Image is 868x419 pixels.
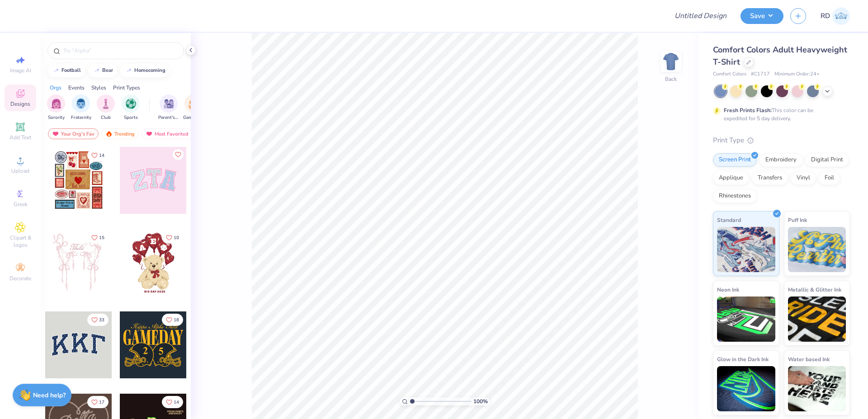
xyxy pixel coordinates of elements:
div: Embroidery [759,153,802,167]
button: filter button [158,94,179,121]
span: Comfort Colors Adult Heavyweight T-Shirt [713,44,847,67]
span: Decorate [9,275,31,282]
img: Club Image [101,99,111,109]
span: Metallic & Glitter Ink [788,285,841,294]
img: Parent's Weekend Image [164,99,174,109]
input: Try "Alpha" [62,46,178,55]
div: filter for Sports [122,94,140,121]
span: Neon Ink [717,285,739,294]
img: Sorority Image [51,99,61,109]
button: filter button [97,94,115,121]
img: Back [662,52,680,71]
button: filter button [122,94,140,121]
img: trend_line.gif [125,68,132,73]
span: 33 [99,318,104,322]
span: Add Text [9,134,31,141]
img: Sports Image [126,99,136,109]
div: Digital Print [805,153,849,167]
span: 100 % [473,397,488,405]
div: Vinyl [791,171,816,185]
img: most_fav.gif [52,131,59,137]
button: homecoming [120,64,170,77]
img: trending.gif [105,131,113,137]
button: Like [173,149,184,160]
div: Foil [819,171,840,185]
button: football [47,64,85,77]
div: bear [102,68,113,73]
a: RD [821,7,850,25]
div: football [61,68,81,73]
img: Metallic & Glitter Ink [788,297,846,342]
span: Water based Ink [788,354,830,364]
span: 18 [174,318,179,322]
strong: Need help? [33,391,66,400]
div: Trending [101,128,139,139]
strong: Fresh Prints Flash: [724,107,772,114]
div: Screen Print [713,153,757,167]
span: Game Day [183,114,204,121]
span: Puff Ink [788,215,807,225]
span: Parent's Weekend [158,114,179,121]
span: Upload [11,167,29,174]
div: Rhinestones [713,189,757,203]
div: Print Types [113,84,140,92]
span: Sports [124,114,138,121]
button: filter button [47,94,65,121]
span: Comfort Colors [713,71,746,78]
img: most_fav.gif [146,131,153,137]
div: Most Favorited [142,128,193,139]
button: Save [741,8,783,24]
span: Minimum Order: 24 + [774,71,820,78]
span: Sorority [48,114,65,121]
div: Events [68,84,85,92]
div: filter for Fraternity [71,94,91,121]
span: 14 [99,153,104,158]
span: 14 [174,400,179,405]
span: Standard [717,215,741,225]
img: Glow in the Dark Ink [717,366,775,411]
span: Clipart & logos [5,234,36,249]
img: Standard [717,227,775,272]
span: Club [101,114,111,121]
button: Like [162,314,183,326]
img: Rommel Del Rosario [832,7,850,25]
div: Orgs [50,84,61,92]
button: Like [87,149,108,161]
div: This color can be expedited for 5 day delivery. [724,106,835,122]
span: Fraternity [71,114,91,121]
img: Fraternity Image [76,99,86,109]
span: 17 [99,400,104,405]
div: Back [665,75,677,83]
button: Like [87,396,108,408]
img: Puff Ink [788,227,846,272]
img: trend_line.gif [93,68,100,73]
img: Game Day Image [189,99,199,109]
button: filter button [71,94,91,121]
div: Your Org's Fav [48,128,99,139]
span: Greek [14,201,28,208]
img: trend_line.gif [52,68,60,73]
span: Designs [10,100,30,108]
span: 15 [99,235,104,240]
span: Glow in the Dark Ink [717,354,769,364]
img: Water based Ink [788,366,846,411]
div: Print Type [713,135,850,146]
div: homecoming [134,68,165,73]
button: Like [162,231,183,244]
span: Image AI [10,67,31,74]
span: 10 [174,235,179,240]
div: Styles [91,84,106,92]
img: Neon Ink [717,297,775,342]
button: Like [87,314,108,326]
button: filter button [183,94,204,121]
div: Applique [713,171,749,185]
button: bear [88,64,117,77]
div: filter for Sorority [47,94,65,121]
span: RD [821,11,830,21]
button: Like [87,231,108,244]
input: Untitled Design [667,7,734,25]
div: filter for Club [97,94,115,121]
span: # C1717 [751,71,770,78]
button: Like [162,396,183,408]
div: filter for Game Day [183,94,204,121]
